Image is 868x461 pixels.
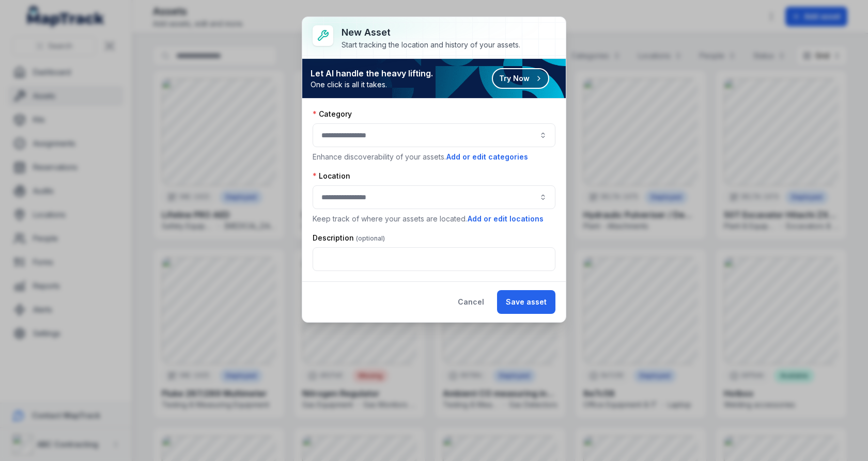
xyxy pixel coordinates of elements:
[311,67,433,80] strong: Let AI handle the heavy lifting.
[313,151,555,163] p: Enhance discoverability of your assets.
[313,171,350,181] label: Location
[492,68,549,89] button: Try Now
[342,25,520,40] h3: New asset
[342,40,520,50] div: Start tracking the location and history of your assets.
[313,233,385,243] label: Description
[313,109,352,119] label: Category
[467,213,544,225] button: Add or edit locations
[311,80,433,90] span: One click is all it takes.
[446,151,529,163] button: Add or edit categories
[449,290,493,314] button: Cancel
[313,213,555,225] p: Keep track of where your assets are located.
[497,290,555,314] button: Save asset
